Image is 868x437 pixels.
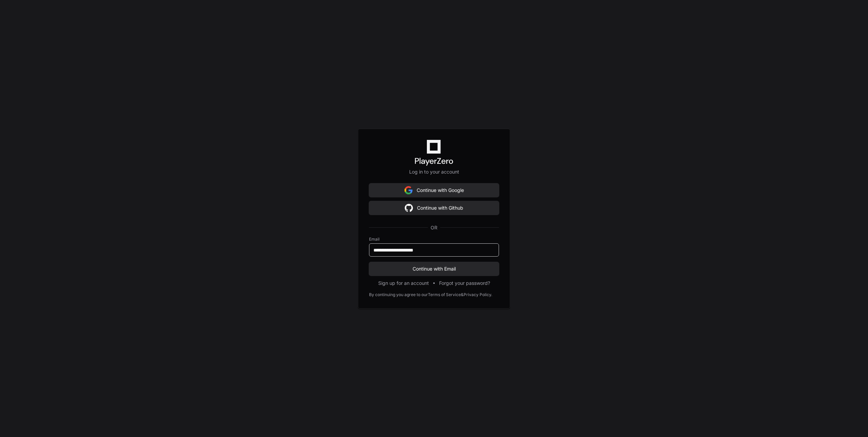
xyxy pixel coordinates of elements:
[428,224,440,231] span: OR
[369,237,499,242] label: Email
[369,265,499,272] span: Continue with Email
[369,262,499,276] button: Continue with Email
[369,168,499,175] p: Log in to your account
[405,201,413,215] img: Sign in with google
[369,201,499,215] button: Continue with Github
[439,280,490,287] button: Forgot your password?
[428,292,461,297] a: Terms of Service
[369,292,428,297] div: By continuing you agree to our
[464,292,492,297] a: Privacy Policy.
[404,183,413,197] img: Sign in with google
[369,183,499,197] button: Continue with Google
[378,280,429,287] button: Sign up for an account
[461,292,464,297] div: &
